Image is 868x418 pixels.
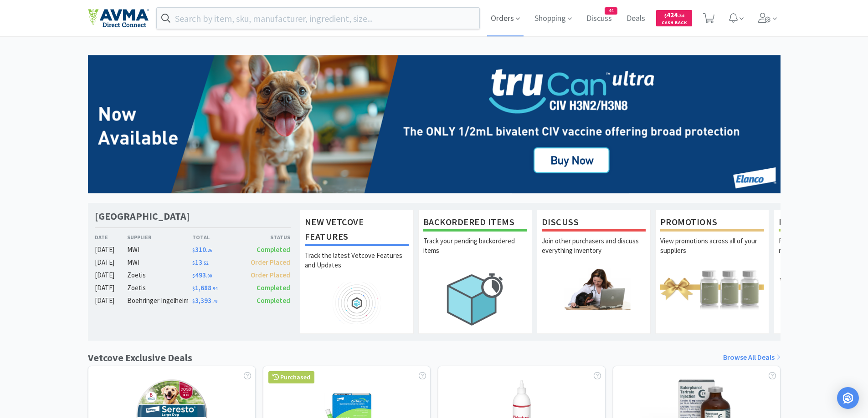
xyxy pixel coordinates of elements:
div: Boehringer Ingelheim [127,295,192,306]
div: Date [95,233,128,242]
div: Open Intercom Messenger [837,387,859,409]
span: Order Placed [251,271,290,279]
a: PromotionsView promotions across all of your suppliers [655,210,769,333]
div: [DATE] [95,282,128,293]
span: $ [192,298,195,304]
span: 493 [192,271,212,279]
h1: Backordered Items [423,215,527,232]
span: . 25 [206,247,212,253]
span: $ [192,273,195,279]
span: . 94 [211,286,217,292]
span: 13 [192,258,208,267]
p: Join other purchasers and discuss everything inventory [542,236,646,268]
a: DiscussJoin other purchasers and discuss everything inventory [537,210,651,333]
p: Track your pending backordered items [423,236,527,268]
span: . 52 [202,260,208,266]
div: [DATE] [95,270,128,281]
img: hero_promotions.png [660,268,764,309]
span: 310 [192,245,212,254]
div: MWI [127,244,192,255]
a: Discuss44 [583,15,616,23]
img: 70ef68cc05284f7981273fc53a7214b3.png [88,55,781,194]
span: $ [664,13,667,19]
img: hero_feature_roadmap.png [305,282,409,324]
a: [DATE]Zoetis$493.00Order Placed [95,270,291,281]
a: Backordered ItemsTrack your pending backordered items [418,210,532,333]
span: $ [192,286,195,292]
a: [DATE]Boehringer Ingelheim$3,393.79Completed [95,295,291,306]
h1: Promotions [660,215,764,232]
img: hero_discuss.png [542,268,646,309]
h1: Vetcove Exclusive Deals [88,350,192,366]
span: . 34 [678,13,684,19]
span: . 79 [211,298,217,304]
div: Zoetis [127,270,192,281]
a: [DATE]MWI$310.25Completed [95,244,291,255]
img: hero_backorders.png [423,268,527,330]
div: MWI [127,257,192,268]
span: $ [192,247,195,253]
div: Status [241,233,291,242]
span: 424 [664,10,684,19]
div: Supplier [127,233,192,242]
span: Order Placed [251,258,290,267]
div: [DATE] [95,257,128,268]
span: . 00 [206,273,212,279]
span: Completed [257,283,290,292]
span: 1,688 [192,283,217,292]
div: [DATE] [95,295,128,306]
div: Zoetis [127,282,192,293]
a: [DATE]Zoetis$1,688.94Completed [95,282,291,293]
span: 44 [605,8,617,14]
a: [DATE]MWI$13.52Order Placed [95,257,291,268]
div: Total [192,233,241,242]
a: Browse All Deals [723,352,781,363]
div: [DATE] [95,244,128,255]
h1: [GEOGRAPHIC_DATA] [95,210,190,223]
a: New Vetcove FeaturesTrack the latest Vetcove Features and Updates [300,210,414,333]
p: View promotions across all of your suppliers [660,236,764,268]
span: Completed [257,245,290,254]
span: 3,393 [192,296,217,305]
span: Cash Back [662,20,687,26]
span: $ [192,260,195,266]
a: Deals [623,15,649,23]
h1: Discuss [542,215,646,232]
a: $424.34Cash Back [656,6,692,30]
p: Track the latest Vetcove Features and Updates [305,251,409,282]
span: Completed [257,296,290,305]
h1: New Vetcove Features [305,215,409,246]
input: Search by item, sku, manufacturer, ingredient, size... [157,8,480,29]
img: e4e33dab9f054f5782a47901c742baa9_102.png [88,9,149,28]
